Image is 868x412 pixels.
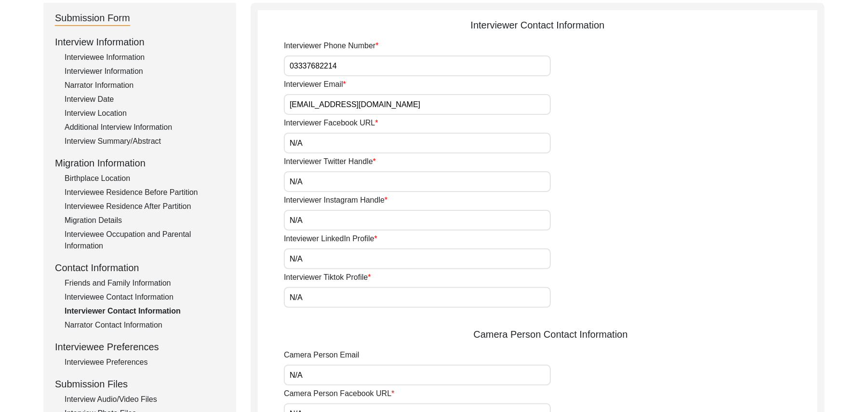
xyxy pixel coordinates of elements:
div: Migration Information [55,156,225,170]
div: Interviewee Occupation and Parental Information [65,229,225,252]
div: Birthplace Location [65,173,225,184]
div: Interview Date [65,94,225,105]
label: Inteviewer LinkedIn Profile [284,233,377,245]
label: Interviewer Phone Number [284,40,379,52]
div: Additional Interview Information [65,122,225,133]
div: Submission Form [55,11,130,26]
div: Migration Details [65,215,225,226]
label: Interviewer Twitter Handle [284,156,376,167]
div: Interviewee Residence After Partition [65,201,225,212]
div: Camera Person Contact Information [284,327,817,342]
label: Interviewer Email [284,79,346,90]
div: Friends and Family Information [65,277,225,289]
div: Narrator Information [65,80,225,91]
div: Interviewer Contact Information [65,305,225,317]
label: Interviewer Tiktok Profile [284,272,371,283]
div: Interviewee Contact Information [65,291,225,303]
label: Interviewer Instagram Handle [284,194,387,206]
div: Interviewee Preferences [65,357,225,368]
label: Camera Person Facebook URL [284,388,394,399]
label: Interviewer Facebook URL [284,117,378,129]
label: Camera Person Email [284,349,360,361]
div: Contact Information [55,261,225,275]
div: Interview Location [65,108,225,119]
div: Interviewer Contact Information [258,18,817,32]
div: Interviewee Residence Before Partition [65,187,225,198]
div: Interviewer Information [65,66,225,77]
div: Interviewee Information [65,52,225,63]
div: Interview Summary/Abstract [65,136,225,147]
div: Interview Audio/Video Files [65,394,225,405]
div: Interviewee Preferences [55,340,225,354]
div: Narrator Contact Information [65,319,225,331]
div: Submission Files [55,377,225,391]
div: Interview Information [55,35,225,49]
